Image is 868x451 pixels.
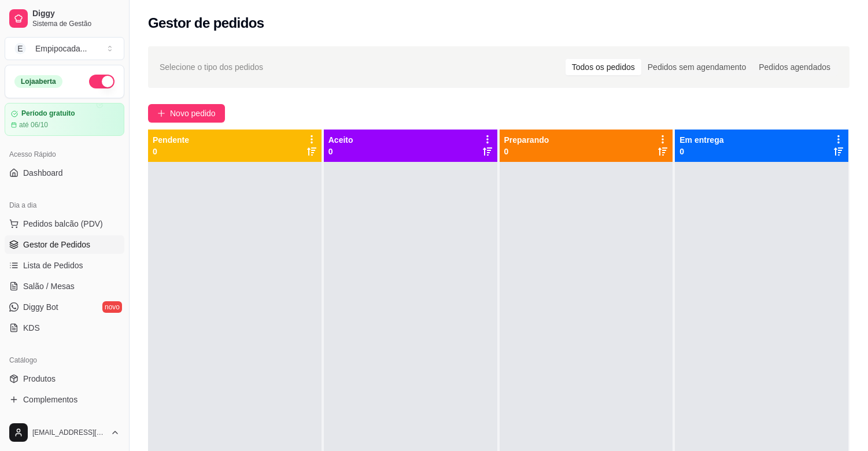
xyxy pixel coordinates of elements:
div: Loja aberta [14,75,62,88]
button: Pedidos balcão (PDV) [5,215,124,233]
span: [EMAIL_ADDRESS][DOMAIN_NAME] [32,428,106,437]
span: Sistema de Gestão [32,19,120,28]
span: E [14,43,26,54]
span: Lista de Pedidos [23,260,83,271]
span: Salão / Mesas [23,280,75,292]
span: Diggy Bot [23,301,58,313]
div: Empipocada ... [35,43,87,54]
span: Diggy [32,9,120,19]
p: 0 [153,146,189,157]
a: Dashboard [5,164,124,182]
span: plus [157,109,165,117]
div: Dia a dia [5,196,124,215]
span: Complementos [23,394,77,405]
span: Gestor de Pedidos [23,239,90,250]
article: até 06/10 [19,120,48,130]
div: Acesso Rápido [5,145,124,164]
a: DiggySistema de Gestão [5,5,124,32]
h2: Gestor de pedidos [148,14,264,32]
button: [EMAIL_ADDRESS][DOMAIN_NAME] [5,419,124,446]
div: Catálogo [5,351,124,369]
div: Pedidos agendados [752,59,837,75]
div: Pedidos sem agendamento [641,59,752,75]
span: KDS [23,322,40,334]
button: Alterar Status [89,75,114,88]
a: Gestor de Pedidos [5,235,124,254]
p: 0 [504,146,549,157]
a: Diggy Botnovo [5,298,124,316]
p: Aceito [328,134,353,146]
div: Todos os pedidos [566,59,641,75]
button: Select a team [5,37,124,60]
span: Novo pedido [170,107,216,120]
a: Período gratuitoaté 06/10 [5,103,124,136]
button: Novo pedido [148,104,225,123]
span: Selecione o tipo dos pedidos [160,61,263,73]
span: Produtos [23,373,56,385]
p: Pendente [153,134,189,146]
article: Período gratuito [21,109,75,118]
p: 0 [328,146,353,157]
a: KDS [5,319,124,337]
a: Complementos [5,390,124,409]
p: Em entrega [679,134,723,146]
a: Salão / Mesas [5,277,124,295]
p: Preparando [504,134,549,146]
p: 0 [679,146,723,157]
span: Pedidos balcão (PDV) [23,218,103,230]
a: Produtos [5,369,124,388]
span: Dashboard [23,167,63,179]
a: Lista de Pedidos [5,256,124,275]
